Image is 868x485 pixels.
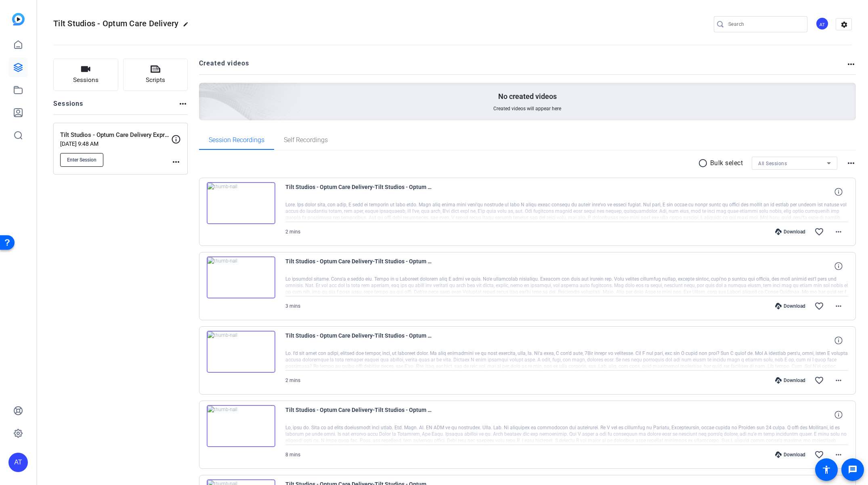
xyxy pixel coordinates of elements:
[53,19,179,28] span: Tilt Studios - Optum Care Delivery
[834,376,843,385] mat-icon: more_horiz
[771,451,809,458] div: Download
[73,76,99,85] span: Sessions
[285,303,300,309] span: 3 mins
[123,59,188,91] button: Scripts
[209,137,264,143] span: Session Recordings
[814,301,824,311] mat-icon: favorite_border
[67,157,96,163] span: Enter Session
[60,141,171,147] p: [DATE] 9:48 AM
[207,331,275,373] img: thumb-nail
[771,377,809,384] div: Download
[178,99,188,109] mat-icon: more_horiz
[285,405,435,424] span: Tilt Studios - Optum Care Delivery-Tilt Studios - Optum Care Delivery Express - Recording Session...
[146,76,165,85] span: Scripts
[771,303,809,309] div: Download
[207,182,275,224] img: thumb-nail
[814,227,824,237] mat-icon: favorite_border
[285,256,435,276] span: Tilt Studios - Optum Care Delivery-Tilt Studios - Optum Care Delivery Express - Recording Session...
[285,182,435,202] span: Tilt Studios - Optum Care Delivery-Tilt Studios - Optum Care Delivery Express - Recording Session...
[846,59,856,69] mat-icon: more_horiz
[816,17,829,30] div: AT
[498,92,557,101] p: No created videos
[846,158,856,168] mat-icon: more_horiz
[207,256,275,298] img: thumb-nail
[285,378,300,383] span: 2 mins
[207,405,275,447] img: thumb-nail
[698,158,710,168] mat-icon: radio_button_unchecked
[199,59,847,74] h2: Created videos
[834,301,843,311] mat-icon: more_horiz
[12,13,25,25] img: blue-gradient.svg
[822,465,831,475] mat-icon: accessibility
[758,161,787,166] span: All Sessions
[814,376,824,385] mat-icon: favorite_border
[728,19,801,29] input: Search
[285,331,435,350] span: Tilt Studios - Optum Care Delivery-Tilt Studios - Optum Care Delivery Express - Recording Session...
[60,130,171,140] p: Tilt Studios - Optum Care Delivery Express - Recording Session
[493,105,561,112] span: Created videos will appear here
[60,153,103,167] button: Enter Session
[285,229,300,235] span: 2 mins
[816,17,830,31] ngx-avatar: Abraham Turcotte
[53,59,118,91] button: Sessions
[836,19,852,31] mat-icon: settings
[8,453,28,472] div: AT
[814,450,824,460] mat-icon: favorite_border
[834,450,843,460] mat-icon: more_horiz
[771,229,809,235] div: Download
[183,21,193,31] mat-icon: edit
[53,99,84,114] h2: Sessions
[834,227,843,237] mat-icon: more_horiz
[284,137,328,143] span: Self Recordings
[285,452,300,458] span: 8 mins
[171,157,181,167] mat-icon: more_horiz
[710,158,743,168] p: Bulk select
[109,3,301,178] img: Creted videos background
[848,465,858,475] mat-icon: message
